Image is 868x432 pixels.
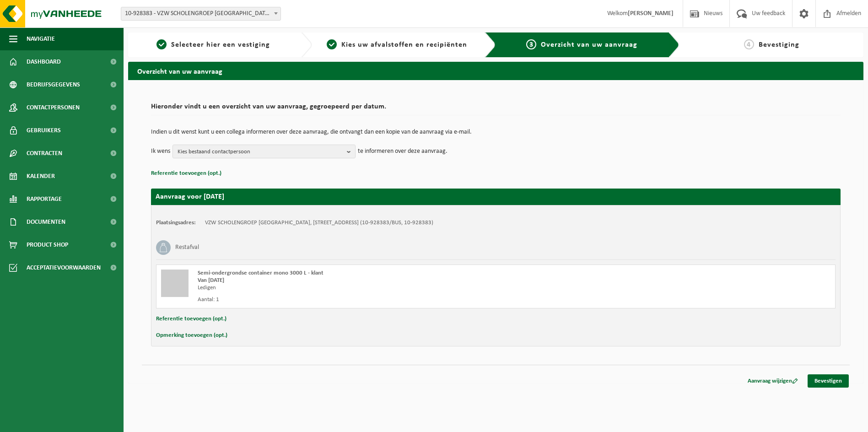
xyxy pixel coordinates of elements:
[317,39,478,50] a: 2Kies uw afvalstoffen en recipiënten
[198,296,533,303] div: Aantal: 1
[128,62,863,80] h2: Overzicht van uw aanvraag
[151,129,841,135] p: Indien u dit wenst kunt u een collega informeren over deze aanvraag, die ontvangt dan een kopie v...
[156,220,196,226] strong: Plaatsingsadres:
[808,374,849,388] a: Bevestigen
[27,73,80,96] span: Bedrijfsgegevens
[341,41,467,49] span: Kies uw afvalstoffen en recipiënten
[759,41,799,49] span: Bevestiging
[171,41,270,49] span: Selecteer hier een vestiging
[744,39,754,49] span: 4
[27,27,55,50] span: Navigatie
[27,119,61,142] span: Gebruikers
[198,270,323,276] span: Semi-ondergrondse container mono 3000 L - klant
[27,96,80,119] span: Contactpersonen
[27,142,62,165] span: Contracten
[27,211,65,233] span: Documenten
[27,188,62,211] span: Rapportage
[175,240,199,255] h3: Restafval
[27,256,101,279] span: Acceptatievoorwaarden
[151,145,170,158] p: Ik wens
[27,165,55,188] span: Kalender
[151,167,221,179] button: Referentie toevoegen (opt.)
[156,193,224,200] strong: Aanvraag voor [DATE]
[133,39,294,50] a: 1Selecteer hier een vestiging
[156,39,167,49] span: 1
[173,145,356,158] button: Kies bestaand contactpersoon
[121,7,280,20] span: 10-928383 - VZW SCHOLENGROEP SINT-MICHIEL - CAMPUS BARNUM - ROESELARE
[156,313,226,325] button: Referentie toevoegen (opt.)
[27,50,61,73] span: Dashboard
[205,219,433,227] td: VZW SCHOLENGROEP [GEOGRAPHIC_DATA], [STREET_ADDRESS] (10-928383/BUS, 10-928383)
[178,145,343,159] span: Kies bestaand contactpersoon
[541,41,637,49] span: Overzicht van uw aanvraag
[156,329,227,341] button: Opmerking toevoegen (opt.)
[151,103,841,115] h2: Hieronder vindt u een overzicht van uw aanvraag, gegroepeerd per datum.
[741,374,805,388] a: Aanvraag wijzigen
[198,277,224,283] strong: Van [DATE]
[628,10,674,17] strong: [PERSON_NAME]
[121,7,281,21] span: 10-928383 - VZW SCHOLENGROEP SINT-MICHIEL - CAMPUS BARNUM - ROESELARE
[327,39,337,49] span: 2
[358,145,447,158] p: te informeren over deze aanvraag.
[198,284,533,292] div: Ledigen
[27,233,68,256] span: Product Shop
[526,39,536,49] span: 3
